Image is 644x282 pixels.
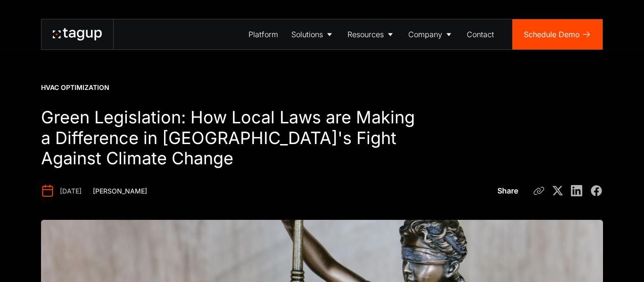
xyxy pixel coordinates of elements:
div: Resources [347,29,384,40]
div: HVAC Optimization [41,83,109,92]
a: Company [402,19,460,49]
div: Share [497,185,518,196]
a: Solutions [285,19,341,49]
div: [PERSON_NAME] [93,186,147,196]
div: Platform [248,29,278,40]
div: [DATE] [60,186,82,196]
h1: Green Legislation: How Local Laws are Making a Difference in [GEOGRAPHIC_DATA]'s Fight Against Cl... [41,107,415,169]
a: Schedule Demo [512,19,603,49]
div: Solutions [291,29,323,40]
div: Contact [467,29,494,40]
a: Contact [460,19,501,49]
a: Platform [242,19,285,49]
a: Resources [341,19,402,49]
div: Schedule Demo [524,29,580,40]
div: Company [408,29,442,40]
